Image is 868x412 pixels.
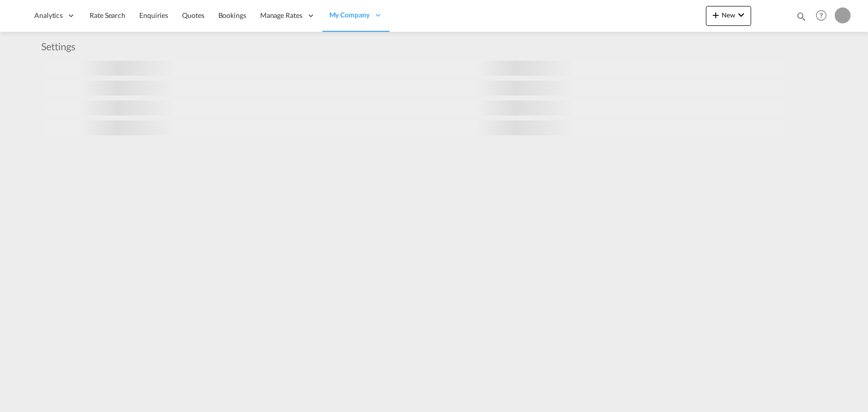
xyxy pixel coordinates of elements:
[260,10,302,20] span: Manage Rates
[90,11,125,19] span: Rate Search
[329,10,370,20] span: My Company
[182,11,204,19] span: Quotes
[706,6,751,26] button: icon-plus 400-fgNewicon-chevron-down
[710,9,722,21] md-icon: icon-plus 400-fg
[796,11,807,22] md-icon: icon-magnify
[813,7,835,25] div: Help
[34,10,63,20] span: Analytics
[41,39,81,53] div: Settings
[813,7,830,24] span: Help
[139,11,168,19] span: Enquiries
[218,11,246,19] span: Bookings
[796,11,807,26] div: icon-magnify
[735,9,747,21] md-icon: icon-chevron-down
[710,11,747,19] span: New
